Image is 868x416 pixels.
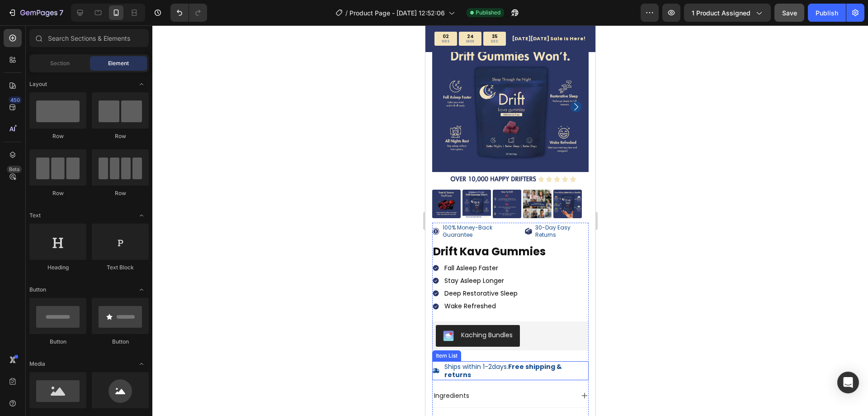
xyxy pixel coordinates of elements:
div: Publish [816,8,838,18]
div: Undo/Redo [170,4,207,22]
span: Button [29,286,46,294]
div: Open Intercom Messenger [837,372,859,393]
button: 1 product assigned [684,4,771,22]
div: Row [92,132,149,140]
span: Toggle open [134,77,149,91]
div: Row [92,189,149,197]
span: 1 product assigned [692,8,750,18]
div: Text Block [92,263,149,272]
span: Product Page - [DATE] 12:52:06 [349,8,445,18]
span: Toggle open [134,282,149,297]
span: Element [108,59,129,67]
p: 7 [59,7,63,18]
span: Media [29,360,45,368]
div: Row [29,189,86,197]
div: 450 [9,96,22,104]
span: / [345,8,348,18]
input: Search Sections & Elements [29,29,149,47]
span: Published [476,9,500,17]
div: Heading [29,263,86,272]
div: Button [29,338,86,346]
button: 7 [4,4,67,22]
span: Toggle open [134,357,149,371]
span: Layout [29,80,47,88]
button: Publish [808,4,846,22]
button: Save [774,4,804,22]
span: Save [782,9,797,17]
div: Button [92,338,149,346]
iframe: To enrich screen reader interactions, please activate Accessibility in Grammarly extension settings [425,25,595,416]
div: Row [29,132,86,140]
div: Beta [7,166,22,173]
span: Section [50,59,70,67]
span: Toggle open [134,208,149,223]
span: Text [29,211,41,220]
